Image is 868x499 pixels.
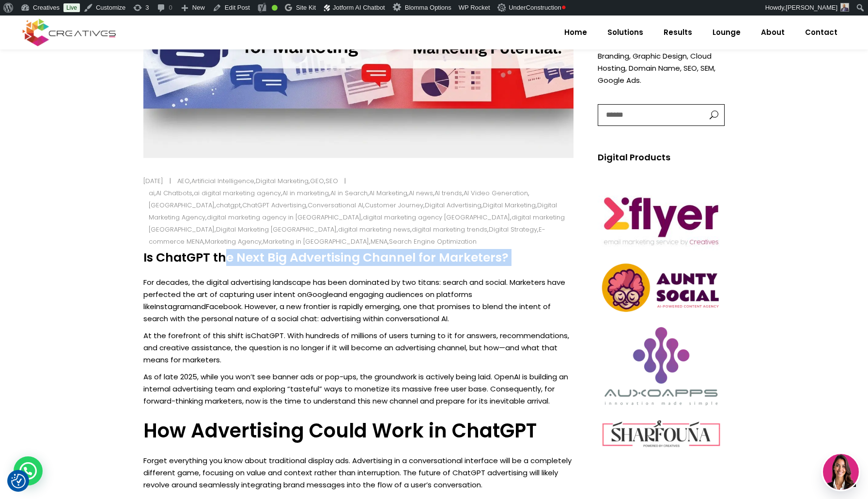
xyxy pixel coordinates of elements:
[409,188,433,198] a: AI news
[205,237,262,246] a: Marketing Agency
[607,20,643,45] span: Solutions
[713,20,741,45] span: Lounge
[242,201,306,210] a: ChatGPT Advertising
[11,474,26,488] button: Consent Preferences
[389,237,477,246] a: Search Engine Optimization
[653,20,702,45] a: Results
[206,301,241,312] a: Facebook
[823,454,859,490] img: agent
[149,187,567,248] div: , , , , , , , , , , , , , , , , , , , , , , , , , , , ,
[840,3,849,12] img: Creatives | Is ChatGPT the Next Big Advertising Channel for Marketers?
[296,4,316,11] span: Site Kit
[177,176,190,186] a: AEO
[63,3,80,12] a: Live
[664,20,692,45] span: Results
[369,188,407,198] a: AI Marketing
[143,276,573,325] p: For decades, the digital advertising landscape has been dominated by two titans: search and socia...
[412,225,487,234] a: digital marketing trends
[143,371,573,407] p: As of late 2025, while you won’t see banner ads or pop-ups, the groundwork is actively being laid...
[761,20,785,45] span: About
[172,175,345,187] div: , , , ,
[554,20,597,45] a: Home
[14,456,43,485] div: WhatsApp contact
[155,301,192,312] a: Instagram
[598,26,725,86] p: Web Development, Mobile Apps, Email Marketing, Social Media, Branding, Graphic Design, Cloud Host...
[330,188,368,198] a: AI in Search
[256,176,309,186] a: Digital Marketing
[143,250,573,265] h4: Is ChatGPT the Next Big Advertising Channel for Marketers?
[598,416,725,452] img: Creatives | Is ChatGPT the Next Big Advertising Channel for Marketers?
[338,225,410,234] a: digital marketing news
[207,213,361,222] a: digital marketing agency in [GEOGRAPHIC_DATA]
[483,201,536,210] a: Digital Marketing
[143,419,573,442] h3: How Advertising Could Work in ChatGPT
[597,20,653,45] a: Solutions
[598,151,725,164] h5: Digital Products
[700,105,724,125] button: button
[149,188,155,198] a: ai
[795,20,848,45] a: Contact
[598,320,725,411] img: Creatives | Is ChatGPT the Next Big Advertising Channel for Marketers?
[805,20,837,45] span: Contact
[156,188,192,198] a: AI Chatbots
[143,176,163,186] a: [DATE]
[702,20,751,45] a: Lounge
[489,225,537,234] a: Digital Strategy
[786,4,837,11] span: [PERSON_NAME]
[20,17,118,47] img: Creatives
[598,261,725,315] img: Creatives | Is ChatGPT the Next Big Advertising Channel for Marketers?
[464,188,528,198] a: AI Video Generation
[425,201,481,210] a: Digital Advertising
[263,237,369,246] a: Marketing in [GEOGRAPHIC_DATA]
[282,188,329,198] a: AI in marketing
[307,289,333,299] a: Google
[272,5,278,11] div: Good
[216,225,337,234] a: Digital Marketing [GEOGRAPHIC_DATA]
[11,474,26,488] img: Revisit consent button
[325,176,338,186] a: SEO
[216,201,241,210] a: chatgpt
[434,188,462,198] a: AI trends
[371,237,387,246] a: MENA
[143,454,573,491] p: Forget everything you know about traditional display ads. Advertising in a conversational interfa...
[149,201,215,210] a: [GEOGRAPHIC_DATA]
[751,20,795,45] a: About
[308,201,363,210] a: Conversational AI
[363,213,510,222] a: digital marketing agency [GEOGRAPHIC_DATA]
[564,20,587,45] span: Home
[143,329,573,366] p: At the forefront of this shift is . With hundreds of millions of users turning to it for answers,...
[194,188,281,198] a: ai digital marketing agency
[251,330,284,341] a: ChatGPT
[310,176,324,186] a: GEO
[365,201,423,210] a: Customer Journey
[497,3,507,12] img: Creatives | Is ChatGPT the Next Big Advertising Channel for Marketers?
[191,176,254,186] a: Artificial Intelligence
[598,182,725,256] img: Creatives | Is ChatGPT the Next Big Advertising Channel for Marketers?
